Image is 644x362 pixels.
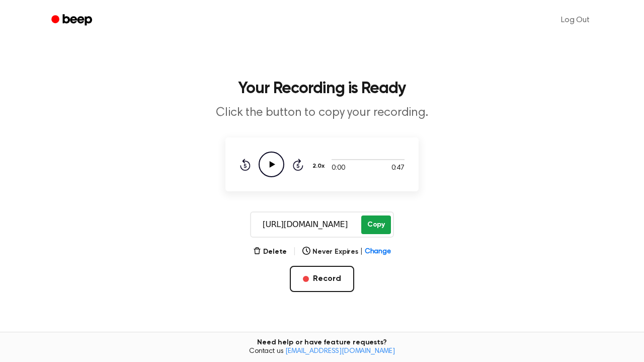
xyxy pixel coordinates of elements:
[302,247,391,257] button: Never Expires|Change
[551,8,600,32] a: Log Out
[6,347,638,356] span: Contact us
[391,163,405,174] span: 0:47
[311,158,328,175] button: 2.0x
[365,247,391,257] span: Change
[253,247,287,257] button: Delete
[293,246,296,258] span: |
[44,11,101,30] a: Beep
[360,247,363,257] span: |
[290,266,354,292] button: Record
[129,105,515,121] p: Click the button to copy your recording.
[64,81,580,97] h1: Your Recording is Ready
[361,215,391,234] button: Copy
[285,348,395,355] a: [EMAIL_ADDRESS][DOMAIN_NAME]
[332,163,345,174] span: 0:00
